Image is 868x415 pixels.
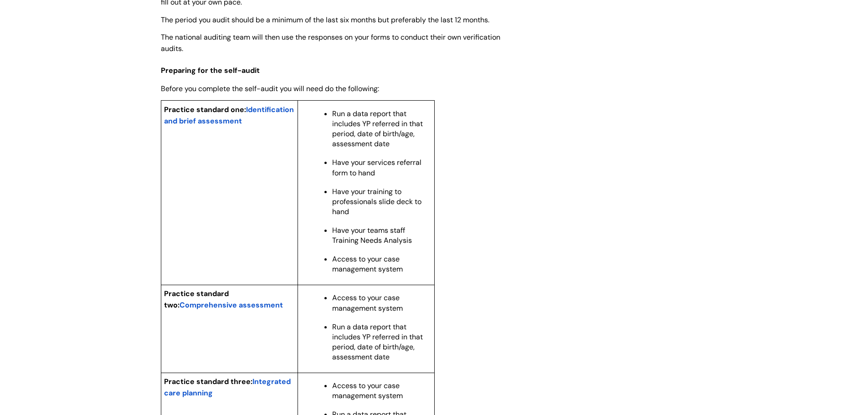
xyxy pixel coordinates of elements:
span: The period you audit should be a minimum of the last six months but preferably the last 12 months. [161,15,489,25]
span: Have your training to professionals slide deck to hand [332,187,421,216]
span: Practice standard two: [164,289,229,310]
span: Have your teams staff Training Needs Analysis [332,225,412,245]
span: Practice standard three: [164,377,252,386]
span: Access to your case management system [332,381,403,400]
span: Run a data report that includes YP referred in that period, date of birth/age, assessment date [332,109,423,149]
span: Access to your case management system [332,293,403,313]
span: Practice standard one: [164,105,246,114]
span: Access to your case management system [332,254,403,274]
a: Integrated care planning [164,376,291,398]
span: Run a data report that includes YP referred in that period, date of birth/age, assessment date [332,322,423,362]
span: Have your services referral form to hand [332,158,421,177]
span: Comprehensive assessment [180,300,283,310]
a: Identification and brief assessment [164,104,294,126]
span: Identification and brief assessment [164,105,294,126]
span: The national auditing team will then use the responses on your forms to conduct their own verific... [161,32,500,53]
span: Preparing for the self-audit [161,66,260,75]
span: Before you complete the self-audit you will need do the following: [161,84,379,93]
a: Comprehensive assessment [180,299,283,310]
